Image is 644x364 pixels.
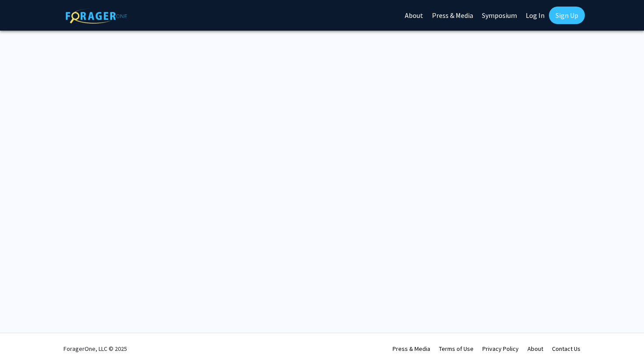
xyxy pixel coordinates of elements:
a: Contact Us [552,345,580,353]
a: Sign Up [549,7,585,24]
a: Privacy Policy [482,345,519,353]
img: ForagerOne Logo [66,8,127,24]
div: ForagerOne, LLC © 2025 [64,333,127,364]
a: Terms of Use [439,345,474,353]
a: Press & Media [393,345,430,353]
a: About [527,345,543,353]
